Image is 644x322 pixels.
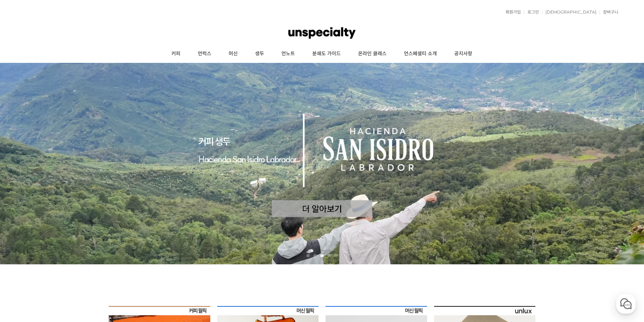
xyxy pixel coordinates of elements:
a: 2 [313,254,317,257]
a: 생두 [246,45,273,63]
a: 온라인 클래스 [349,45,395,63]
a: 5 [334,254,338,257]
img: 언스페셜티 몰 [288,23,356,43]
a: 언스페셜티 소개 [395,45,446,63]
a: 머신 [220,45,246,63]
a: 공지사항 [446,45,481,63]
a: [DEMOGRAPHIC_DATA] [542,10,596,14]
a: 언럭스 [189,45,220,63]
a: 1 [306,254,310,257]
a: 장바구니 [600,10,618,14]
a: 4 [327,254,331,257]
a: 로그인 [524,10,539,14]
a: 회원가입 [502,10,521,14]
a: 언노트 [273,45,304,63]
a: 커피 [163,45,189,63]
a: 분쇄도 가이드 [304,45,349,63]
a: 3 [320,254,324,257]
